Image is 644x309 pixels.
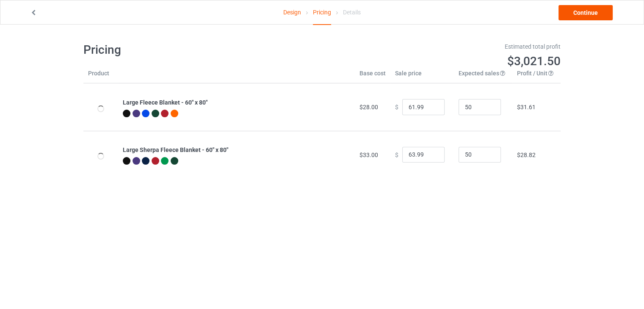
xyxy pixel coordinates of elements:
[517,104,536,110] span: $31.61
[512,69,561,83] th: Profit / Unit
[123,146,228,153] b: Large Sherpa Fleece Blanket - 60" x 80"
[283,0,301,24] a: Design
[83,42,316,58] h1: Pricing
[507,54,561,68] span: $3,021.50
[558,5,613,20] a: Continue
[123,99,207,106] b: Large Fleece Blanket - 60" x 80"
[359,104,378,110] span: $28.00
[390,69,454,83] th: Sale price
[395,104,398,110] span: $
[517,152,536,158] span: $28.82
[454,69,512,83] th: Expected sales
[395,151,398,158] span: $
[83,69,118,83] th: Product
[359,152,378,158] span: $33.00
[313,0,331,25] div: Pricing
[343,0,361,24] div: Details
[355,69,390,83] th: Base cost
[328,42,561,51] div: Estimated total profit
